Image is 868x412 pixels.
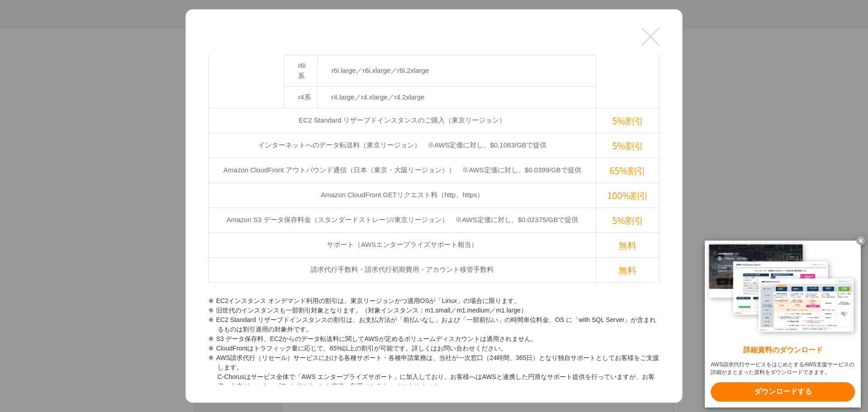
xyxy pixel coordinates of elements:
td: 請求代行手数料・請求代行初期費用・アカウント移管手数料 [209,257,596,282]
li: CloudFrontはトラフィック量に応じて、65%以上の割引が可能です。詳しくはお問い合わせください。 [208,344,660,353]
button: 閉じる [642,28,660,46]
td: Amazon S3 データ保存料金（スタンダードストレージ/東京リージョン） ※AWS定価に対し、$0.02375/GBで提供 [209,208,596,232]
td: Amazon CloudFront GETリクエスト料（http、https） [209,183,596,208]
td: r6i系 [284,55,318,87]
td: 65%割引 [596,158,659,183]
td: r4系 [284,87,318,109]
td: Amazon CloudFront アウトバウンド通信（日本（東京・大阪リージョン）） ※AWS定価に対し、$0.0399/GBで提供 [209,158,596,183]
li: EC2 Standard リザーブドインスタンスの割引は、お支払方法が「前払いなし」および「一部前払い」の時間単位料金、OS に「with SQL Server」が含まれるものは割引適用の対象外です。 [208,315,660,334]
td: r4.large／r4.xlarge／r4.2xlarge [317,87,596,109]
li: S3 データ保存料、EC2からのデータ転送料に関してAWSが定めるボリュームディスカウントは適用されません。 [208,334,660,344]
td: インターネットへのデータ転送料（東京リージョン） ※AWS定価に対し、$0.1083/GBで提供 [209,133,596,158]
td: 無料 [596,232,659,257]
td: 5%割引 [596,108,659,133]
td: 無料 [596,257,659,282]
td: r6i.large／r6i.xlarge／r6i.2xlarge [317,55,596,87]
td: EC2 Standard リザーブドインスタンスのご購入（東京リージョン） [209,108,596,133]
a: 詳細資料のダウンロード AWS請求代行サービスをはじめとするAWS支援サービスの詳細がまとまった資料をダウンロードできます。 ダウンロードする [705,241,861,407]
td: 5%割引 [596,208,659,232]
x-t: AWS請求代行サービスをはじめとするAWS支援サービスの詳細がまとまった資料をダウンロードできます。 [711,361,855,376]
li: EC2インスタンス オンデマンド利用の割引は、東京リージョンかつ適用OSが「Linux」の場合に限ります。 [208,296,660,306]
li: 旧世代のインスタンスも一部割引対象となります。（対象インスタンス：m1.small／m1.medium／m1.large） [208,306,660,315]
x-t: ダウンロードする [711,382,855,402]
td: サポート（AWSエンタープライズサポート相当） [209,232,596,257]
x-t: 詳細資料のダウンロード [711,345,855,355]
li: AWS請求代行（リセール）サービスにおける各種サポート・各種申請業務は、当社が一次窓口（24時間、365日）となり独自サポートとしてお客様をご支援します。 C-Chorusはサービス全体で「AW... [208,353,660,391]
td: 5%割引 [596,133,659,158]
td: 100%割引 [596,183,659,208]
